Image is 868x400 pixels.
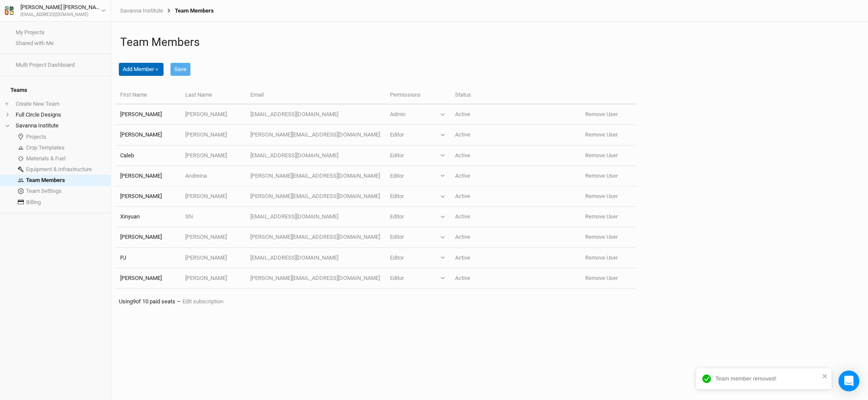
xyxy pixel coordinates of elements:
div: Editor [390,131,404,139]
td: Caleb [115,146,180,166]
td: [PERSON_NAME][EMAIL_ADDRESS][DOMAIN_NAME] [246,125,385,145]
td: [PERSON_NAME] [115,104,180,125]
td: [PERSON_NAME][EMAIL_ADDRESS][DOMAIN_NAME] [246,186,385,207]
td: PJ [115,248,180,268]
button: Save [170,63,190,76]
td: [PERSON_NAME] [115,227,180,247]
td: [PERSON_NAME] [180,227,246,247]
td: [PERSON_NAME][EMAIL_ADDRESS][DOMAIN_NAME] [246,227,385,247]
td: [PERSON_NAME][EMAIL_ADDRESS][DOMAIN_NAME] [246,268,385,289]
td: [PERSON_NAME] [115,166,180,186]
div: [PERSON_NAME] [PERSON_NAME] [20,3,101,12]
button: Editor [390,213,445,221]
td: Active [450,207,515,227]
div: Team member removed! [715,375,819,383]
td: [EMAIL_ADDRESS][DOMAIN_NAME] [246,146,385,166]
button: Remove User [585,192,618,200]
th: Email [246,86,385,105]
button: Remove User [585,233,618,241]
button: Add Member＋ [119,63,164,76]
div: Editor [390,233,404,241]
div: Editor [390,172,404,180]
span: + [5,101,8,107]
h4: Teams [5,81,105,99]
div: [EMAIL_ADDRESS][DOMAIN_NAME] [20,12,101,18]
td: Active [450,166,515,186]
td: Active [450,248,515,268]
div: Editor [390,213,404,221]
h1: Team Members [120,36,859,49]
button: Editor [390,152,445,159]
button: close [822,372,828,380]
td: [EMAIL_ADDRESS][DOMAIN_NAME] [246,104,385,125]
button: Editor [390,131,445,139]
td: Active [450,146,515,166]
button: [PERSON_NAME] [PERSON_NAME][EMAIL_ADDRESS][DOMAIN_NAME] [4,3,106,18]
td: Active [450,268,515,289]
a: Edit subscription [183,298,223,305]
div: Editor [390,254,404,262]
td: [PERSON_NAME] [180,125,246,145]
button: Remove User [585,213,618,221]
td: [PERSON_NAME] [180,186,246,207]
button: Editor [390,192,445,200]
th: Status [450,86,515,105]
th: First Name [115,86,180,105]
button: Editor [390,274,445,282]
div: Editor [390,152,404,159]
td: [PERSON_NAME] [180,248,246,268]
span: – [177,298,181,305]
td: Active [450,186,515,207]
button: Remove User [585,131,618,139]
td: Active [450,227,515,247]
div: Editor [390,192,404,200]
td: Xinyuan [115,207,180,227]
button: Editor [390,172,445,180]
button: Remove User [585,172,618,180]
div: Open Intercom Messenger [839,371,859,391]
td: [PERSON_NAME] [115,268,180,289]
td: [PERSON_NAME] [115,186,180,207]
span: Using 9 of 10 paid seats [119,298,175,305]
button: Admin [390,111,445,118]
div: Editor [390,274,404,282]
th: Permissions [385,86,450,105]
td: [EMAIL_ADDRESS][DOMAIN_NAME] [246,248,385,268]
div: Admin [390,111,406,118]
td: [PERSON_NAME][EMAIL_ADDRESS][DOMAIN_NAME] [246,166,385,186]
button: Editor [390,233,445,241]
button: Remove User [585,274,618,282]
a: Savanna Institute [120,7,163,14]
td: Andreina [180,166,246,186]
td: Active [450,125,515,145]
td: [EMAIL_ADDRESS][DOMAIN_NAME] [246,207,385,227]
button: Editor [390,254,445,262]
td: Active [450,104,515,125]
td: [PERSON_NAME] [180,104,246,125]
button: Remove User [585,254,618,262]
td: Shi [180,207,246,227]
th: Last Name [180,86,246,105]
button: Remove User [585,111,618,118]
td: [PERSON_NAME] [180,268,246,289]
button: Remove User [585,152,618,159]
td: [PERSON_NAME] [180,146,246,166]
td: [PERSON_NAME] [115,125,180,145]
div: Team Members [163,7,214,14]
